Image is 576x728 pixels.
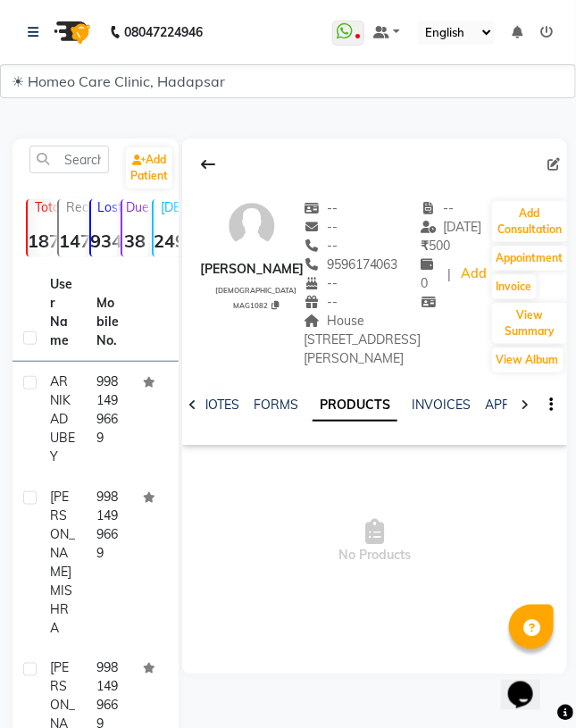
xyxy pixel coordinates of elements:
[161,199,179,215] p: [DEMOGRAPHIC_DATA]
[29,146,109,173] input: Search by Name/Mobile/Email/Code
[86,362,132,477] td: 9981499669
[304,256,398,272] span: 9596174063
[304,219,338,235] span: --
[215,286,296,295] span: [DEMOGRAPHIC_DATA]
[66,199,85,215] p: Recent
[492,201,568,242] button: Add Consultation
[421,238,429,254] span: ₹
[91,230,117,252] strong: 934
[86,264,132,362] th: Mobile No.
[492,347,563,372] button: View Album
[458,262,489,287] a: Add
[501,657,558,710] iframe: chat widget
[304,294,338,310] span: --
[122,230,148,252] strong: 38
[35,199,54,215] p: Total
[154,230,179,252] strong: 2494
[182,452,567,631] span: No Products
[50,373,71,427] span: ARNIKA
[50,489,75,580] span: [PERSON_NAME]
[200,260,304,279] div: [PERSON_NAME]
[50,582,72,636] span: MISHRA
[421,238,450,254] span: 500
[39,264,86,362] th: User Name
[421,256,440,291] span: 0
[50,411,75,464] span: DUBEY
[304,275,338,291] span: --
[98,199,117,215] p: Lost
[304,200,338,216] span: --
[59,230,85,252] strong: 1477
[492,303,568,344] button: View Summary
[304,313,421,366] span: House [STREET_ADDRESS][PERSON_NAME]
[492,274,537,299] button: Invoice
[492,246,568,271] button: Appointment
[313,389,397,422] a: PRODUCTS
[421,200,455,216] span: --
[304,238,338,254] span: --
[126,199,148,215] p: Due
[126,147,172,188] a: Add Patient
[421,219,482,235] span: [DATE]
[86,477,132,649] td: 9981499669
[46,7,96,57] img: logo
[28,230,54,252] strong: 18705
[412,397,471,413] a: INVOICES
[207,298,304,311] div: MAG1082
[254,397,298,413] a: FORMS
[199,397,239,413] a: NOTES
[447,265,451,284] span: |
[225,199,279,253] img: avatar
[189,147,227,181] div: Back to Client
[124,7,203,57] b: 08047224946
